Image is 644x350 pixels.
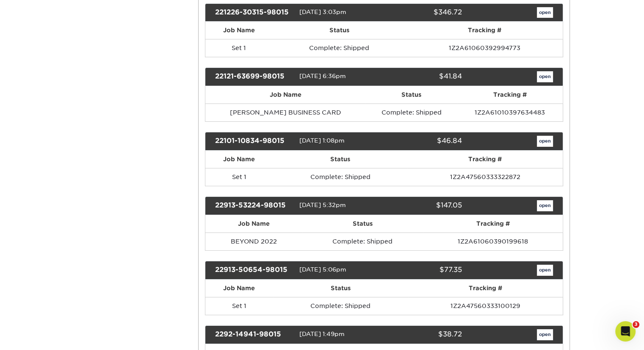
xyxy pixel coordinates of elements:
span: [DATE] 3:03pm [299,8,346,15]
div: $346.72 [378,7,468,18]
td: 1Z2A47560333100129 [408,297,563,315]
th: Status [302,215,423,232]
a: open [537,136,553,147]
td: 1Z2A61060392994773 [406,39,562,57]
a: open [537,329,553,340]
iframe: Google Customer Reviews [2,324,72,347]
div: 22121-63699-98015 [209,71,299,82]
th: Status [273,280,408,297]
div: 22101-10834-98015 [209,136,299,147]
th: Job Name [205,215,302,232]
iframe: Intercom live chat [615,321,636,342]
div: $41.84 [378,71,468,82]
span: [DATE] 5:06pm [299,266,346,273]
td: 1Z2A47560333322872 [408,168,563,186]
td: Complete: Shipped [302,232,423,250]
th: Tracking # [423,215,563,232]
td: 1Z2A61060390199618 [423,232,563,250]
div: 22913-53224-98015 [209,200,299,211]
td: Set 1 [205,39,272,57]
div: $77.35 [378,265,468,276]
span: 3 [633,321,639,328]
td: Complete: Shipped [272,39,406,57]
th: Status [365,86,457,104]
th: Job Name [205,86,365,104]
div: $46.84 [378,136,468,147]
th: Status [273,151,408,168]
div: $38.72 [378,329,468,340]
div: $147.05 [378,200,468,211]
th: Tracking # [457,86,563,104]
th: Job Name [205,151,273,168]
td: Set 1 [205,168,273,186]
th: Job Name [205,280,273,297]
div: 221226-30315-98015 [209,7,299,18]
a: open [537,265,553,276]
th: Tracking # [406,22,562,39]
td: Complete: Shipped [365,104,457,121]
span: [DATE] 1:08pm [299,137,345,144]
div: 2292-14941-98015 [209,329,299,340]
td: BEYOND 2022 [205,232,302,250]
th: Tracking # [408,280,563,297]
div: 22913-50654-98015 [209,265,299,276]
span: [DATE] 5:32pm [299,202,346,208]
span: [DATE] 1:49pm [299,330,345,337]
th: Tracking # [408,151,563,168]
td: Set 1 [205,297,273,315]
a: open [537,71,553,82]
a: open [537,7,553,18]
th: Job Name [205,22,272,39]
span: [DATE] 6:36pm [299,73,346,80]
td: Complete: Shipped [273,297,408,315]
td: [PERSON_NAME] BUSINESS CARD [205,104,365,121]
td: Complete: Shipped [273,168,408,186]
th: Status [272,22,406,39]
a: open [537,200,553,211]
td: 1Z2A61010397634483 [457,104,563,121]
